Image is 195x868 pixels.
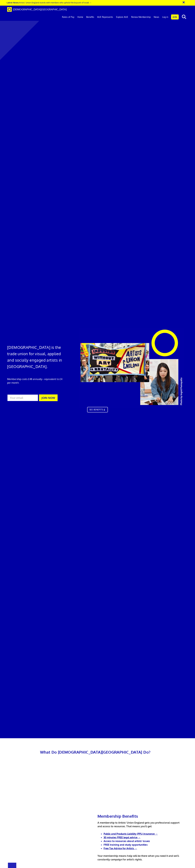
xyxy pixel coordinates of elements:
li: FREE training and study opportunities [104,843,181,847]
h2: What Do [DEMOGRAPHIC_DATA][GEOGRAPHIC_DATA] Do? [22,749,168,755]
a: Brand [DEMOGRAPHIC_DATA][GEOGRAPHIC_DATA] [5,6,69,13]
a: Free Tax Advice for Artists → [104,847,137,850]
li: Access to resources about artists’ issues [104,839,181,843]
p: Your membership means help will be there when you need it and we’ll constantly campaign for artis... [97,854,181,861]
span: [DEMOGRAPHIC_DATA][GEOGRAPHIC_DATA] [13,8,67,11]
a: Latest News:Artists’ Union England stands with members who uphold the boycott of Israel → [7,1,91,4]
a: Renew Membership [130,13,152,21]
a: Rates of Pay [60,13,76,21]
h1: [DEMOGRAPHIC_DATA] is the trade union for visual, applied and socially engaged artists in [GEOGRA... [7,344,64,370]
a: SEE BENEFITS [87,407,108,412]
h2: Membership Benefits [97,813,181,819]
a: News [152,13,161,21]
button: search [179,14,189,20]
a: Benefits [85,13,96,21]
a: Log in [161,13,170,21]
p: Membership costs £48 annually – equivalent to £4 per month. [7,377,64,385]
a: Join [171,14,179,19]
a: AUE Represents [96,13,115,21]
p: A membership to Artists’ Union England gets you professional support and access to resources. Tha... [97,821,181,828]
button: JOIN NOW [39,394,58,401]
a: Explore AUE [115,13,130,21]
a: Public and Products Liability (PPL) insurance → [104,832,158,835]
input: Your email [7,394,38,401]
a: Home [76,13,85,21]
a: 30 minutes FREE legal advice → [104,836,140,839]
strong: Latest News: [7,1,19,4]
